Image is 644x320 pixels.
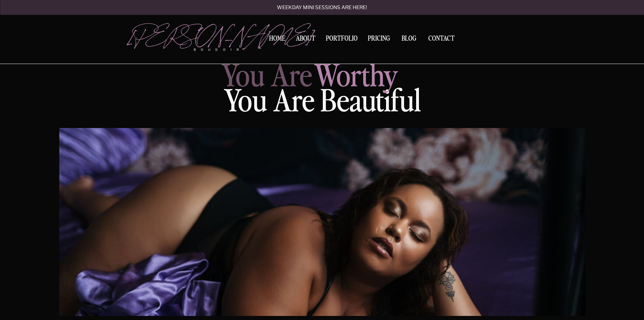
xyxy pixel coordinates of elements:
a: [PERSON_NAME] [128,24,250,44]
p: worthy [314,62,434,96]
p: you are [180,62,312,96]
p: boudoir [194,47,250,52]
a: Portfolio [324,35,360,44]
h2: you are beautiful [206,87,439,121]
a: BLOG [399,35,420,41]
a: Weekday mini sessions are here! [259,5,385,11]
a: Pricing [366,35,392,44]
a: Contact [426,35,457,42]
